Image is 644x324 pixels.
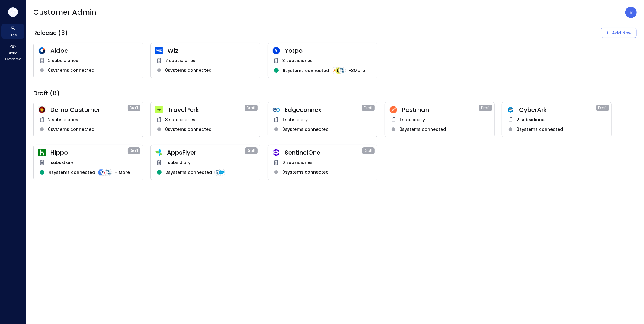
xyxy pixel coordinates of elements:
span: Draft [481,105,490,111]
span: Hippo [50,149,128,156]
span: + 1 More [114,169,130,176]
span: 0 systems connected [165,126,212,133]
span: 0 systems connected [517,126,563,133]
span: 2 systems connected [165,169,212,176]
span: 3 subsidiaries [282,57,312,64]
span: AppsFlyer [167,149,245,156]
span: Draft [598,105,607,111]
span: Wiz [168,47,255,55]
img: rosehlgmm5jjurozkspi [273,47,280,54]
span: Draft [130,148,139,154]
p: B [630,9,633,16]
img: ynjrjpaiymlkbkxtflmu [38,149,46,156]
img: cfcvbyzhwvtbhao628kj [155,47,163,54]
span: 7 subsidiaries [165,57,195,64]
img: integration-logo [339,67,346,74]
span: 0 subsidiaries [282,159,312,166]
span: Postman [402,106,479,114]
span: TravelPerk [168,106,245,114]
img: integration-logo [105,169,112,176]
span: 4 systems connected [48,169,95,176]
span: 0 systems connected [48,67,95,74]
img: integration-logo [218,169,225,176]
img: a5he5ildahzqx8n3jb8t [507,106,514,113]
span: Draft [364,148,373,154]
span: Aidoc [50,47,138,55]
img: gkfkl11jtdpupy4uruhy [273,106,280,113]
span: 0 systems connected [165,67,212,74]
span: + 3 More [348,67,365,74]
span: 1 subsidiary [48,159,73,166]
img: integration-logo [335,67,342,74]
span: Draft [247,105,256,111]
span: 6 systems connected [283,67,329,74]
span: Draft [364,105,373,111]
img: scnakozdowacoarmaydw [38,106,46,113]
div: Global Overview [1,42,24,63]
span: Draft (8) [33,89,60,97]
span: Release (3) [33,29,68,37]
span: SentinelOne [285,149,362,156]
span: 0 systems connected [399,126,446,133]
span: Global Overview [4,50,22,62]
span: 2 subsidiaries [517,116,547,123]
span: Draft [130,105,139,111]
span: 3 subsidiaries [165,116,195,123]
img: integration-logo [214,169,222,176]
button: Add New [601,28,637,38]
span: Yotpo [285,47,372,55]
span: 2 subsidiaries [48,57,78,64]
img: hddnet8eoxqedtuhlo6i [38,47,46,54]
img: t2hojgg0dluj8wcjhofe [390,106,397,113]
div: Add New Organization [601,28,637,38]
img: integration-logo [332,67,339,74]
span: 1 subsidiary [165,159,191,166]
span: 2 subsidiaries [48,116,78,123]
span: Customer Admin [33,8,96,17]
span: 0 systems connected [282,169,329,175]
span: 0 systems connected [282,126,329,133]
img: zbmm8o9awxf8yv3ehdzf [155,149,162,156]
img: euz2wel6fvrjeyhjwgr9 [155,106,163,113]
img: integration-logo [101,169,108,176]
span: Draft [247,148,256,154]
span: Demo Customer [50,106,128,114]
img: integration-logo [98,169,105,176]
div: Add New [612,29,632,37]
img: oujisyhxiqy1h0xilnqx [273,149,280,156]
span: Edgeconnex [285,106,362,114]
div: Orgs [1,24,24,39]
span: CyberArk [519,106,596,114]
span: 0 systems connected [48,126,95,133]
span: Orgs [9,32,17,38]
span: 1 subsidiary [282,116,308,123]
span: 1 subsidiary [399,116,425,123]
div: Boaz [625,7,637,18]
